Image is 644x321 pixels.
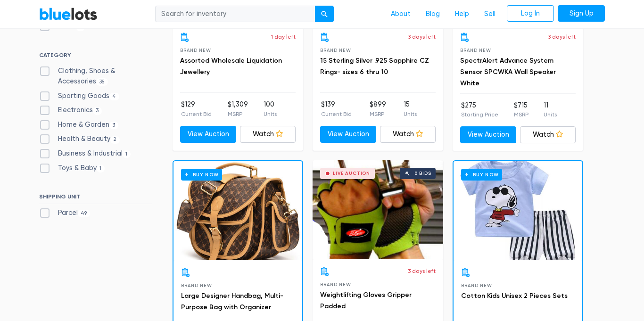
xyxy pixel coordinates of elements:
[320,291,412,310] a: Weightlifting Gloves Gripper Padded
[180,48,211,53] span: Brand New
[39,7,98,21] a: BlueLots
[123,150,131,158] span: 1
[181,110,212,118] p: Current Bid
[383,5,418,23] a: About
[461,283,492,288] span: Brand New
[461,292,568,300] a: Cotton Kids Unisex 2 Pieces Sets
[460,48,491,53] span: Brand New
[477,5,503,23] a: Sell
[181,99,212,118] li: $129
[181,292,283,311] a: Large Designer Handbag, Multi-Purpose Bag with Organizer
[264,99,277,118] li: 100
[558,5,605,22] a: Sign Up
[39,193,152,204] h6: SHIPPING UNIT
[461,110,498,119] p: Starting Price
[110,136,120,144] span: 2
[180,57,282,76] a: Assorted Wholesale Liquidation Jewellery
[447,5,477,23] a: Help
[228,99,248,118] li: $1,309
[370,110,386,118] p: MSRP
[78,210,90,217] span: 49
[548,33,576,41] p: 3 days left
[461,100,498,119] li: $275
[320,126,376,143] a: View Auction
[313,160,443,259] a: Live Auction 0 bids
[97,165,105,173] span: 1
[39,52,152,62] h6: CATEGORY
[408,33,436,41] p: 3 days left
[96,78,108,86] span: 35
[544,100,557,119] li: 11
[39,148,131,159] label: Business & Industrial
[333,171,370,176] div: Live Auction
[380,126,436,143] a: Watch
[320,282,351,287] span: Brand New
[370,99,386,118] li: $899
[461,169,502,181] h6: Buy Now
[414,171,431,176] div: 0 bids
[520,126,576,143] a: Watch
[507,5,554,22] a: Log In
[39,163,105,173] label: Toys & Baby
[404,99,417,118] li: 15
[321,110,352,118] p: Current Bid
[321,99,352,118] li: $139
[39,66,152,86] label: Clothing, Shoes & Accessories
[180,126,236,143] a: View Auction
[408,267,436,275] p: 3 days left
[181,169,222,181] h6: Buy Now
[320,57,429,76] a: 15 Sterling Silver .925 Sapphire CZ Rings- sizes 6 thru 10
[39,105,102,115] label: Electronics
[155,6,315,23] input: Search for inventory
[173,161,302,260] a: Buy Now
[181,283,212,288] span: Brand New
[460,57,556,87] a: SpectrAlert Advance System Sensor SPCWKA Wall Speaker White
[109,93,119,100] span: 4
[460,126,516,143] a: View Auction
[514,110,528,119] p: MSRP
[544,110,557,119] p: Units
[93,107,102,115] span: 3
[109,122,118,129] span: 3
[39,91,119,101] label: Sporting Goods
[454,161,582,260] a: Buy Now
[418,5,447,23] a: Blog
[39,134,120,144] label: Health & Beauty
[271,33,296,41] p: 1 day left
[404,110,417,118] p: Units
[228,110,248,118] p: MSRP
[264,110,277,118] p: Units
[240,126,296,143] a: Watch
[39,120,118,130] label: Home & Garden
[39,208,90,218] label: Parcel
[320,48,351,53] span: Brand New
[514,100,528,119] li: $715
